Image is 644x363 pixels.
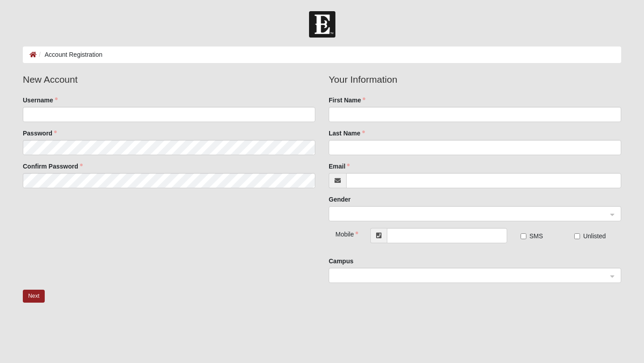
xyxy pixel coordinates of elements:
[329,129,365,138] label: Last Name
[329,162,350,171] label: Email
[329,228,353,239] div: Mobile
[329,257,353,266] label: Campus
[309,11,335,38] img: Church of Eleven22 Logo
[23,72,315,87] legend: New Account
[329,72,621,87] legend: Your Information
[583,232,606,240] span: Unlisted
[23,96,58,105] label: Username
[530,232,543,240] span: SMS
[37,50,102,59] li: Account Registration
[23,162,83,171] label: Confirm Password
[329,96,365,105] label: First Name
[574,233,580,239] input: Unlisted
[23,129,57,138] label: Password
[329,195,351,204] label: Gender
[23,290,45,303] button: Next
[521,233,526,239] input: SMS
